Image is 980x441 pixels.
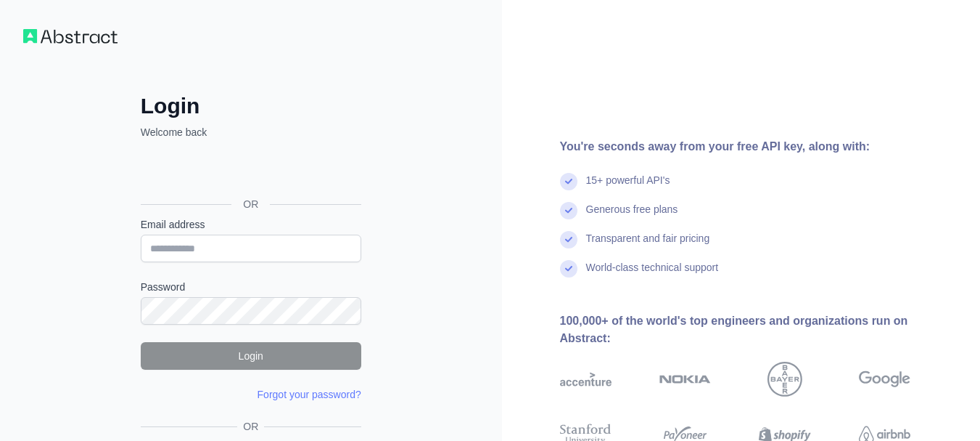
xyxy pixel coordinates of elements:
div: 100,000+ of the world's top engineers and organizations run on Abstract: [560,312,958,347]
img: check mark [560,202,577,219]
img: bayer [767,362,802,397]
span: OR [237,419,264,434]
img: check mark [560,173,577,190]
div: Transparent and fair pricing [586,231,710,260]
iframe: Sign in with Google Button [133,155,366,187]
img: check mark [560,231,577,248]
div: World-class technical support [586,260,719,289]
h2: Login [141,93,361,119]
img: Workflow [23,29,118,44]
label: Password [141,280,361,294]
a: Forgot your password? [258,389,361,400]
div: 15+ powerful API's [586,173,670,202]
div: Generous free plans [586,202,678,231]
img: check mark [560,260,577,278]
span: OR [231,197,270,211]
div: You're seconds away from your free API key, along with: [560,138,958,155]
img: nokia [659,362,711,397]
p: Welcome back [141,125,361,139]
label: Email address [141,217,361,232]
img: accenture [560,362,612,397]
button: Login [141,342,361,370]
img: google [859,362,910,397]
